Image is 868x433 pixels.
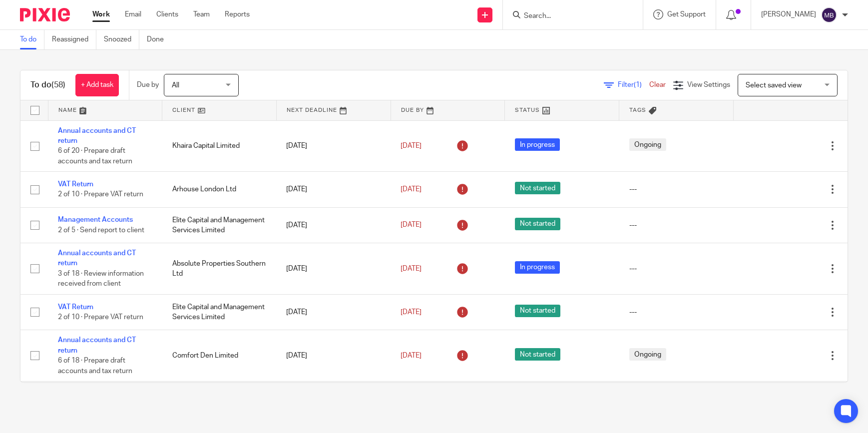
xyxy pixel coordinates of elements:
[30,80,65,90] h1: To do
[58,270,144,288] span: 3 of 18 · Review information received from client
[515,218,560,230] span: Not started
[172,82,179,89] span: All
[401,265,422,272] span: [DATE]
[58,337,136,354] a: Annual accounts and CT return
[162,172,277,207] td: Arhouse London Ltd
[147,30,171,49] a: Done
[515,182,560,194] span: Not started
[193,9,210,19] a: Team
[649,81,666,88] a: Clear
[137,80,159,90] p: Due by
[20,30,44,49] a: To do
[276,382,391,433] td: [DATE]
[58,181,93,188] a: VAT Return
[58,314,143,321] span: 2 of 10 · Prepare VAT return
[162,207,277,243] td: Elite Capital and Management Services Limited
[156,9,178,19] a: Clients
[58,250,136,267] a: Annual accounts and CT return
[629,220,724,230] div: ---
[104,30,139,49] a: Snoozed
[92,9,110,19] a: Work
[629,184,724,194] div: ---
[162,243,277,295] td: Absolute Properties Southern Ltd
[515,305,560,317] span: Not started
[401,352,422,359] span: [DATE]
[276,294,391,330] td: [DATE]
[761,9,816,19] p: [PERSON_NAME]
[58,304,93,311] a: VAT Return
[276,172,391,207] td: [DATE]
[401,186,422,193] span: [DATE]
[687,81,730,88] span: View Settings
[401,142,422,149] span: [DATE]
[629,264,724,274] div: ---
[20,8,70,21] img: Pixie
[629,138,666,151] span: Ongoing
[276,207,391,243] td: [DATE]
[515,261,560,274] span: In progress
[515,348,560,361] span: Not started
[162,294,277,330] td: Elite Capital and Management Services Limited
[162,382,277,433] td: Elite Capital and Management Services Limited
[125,9,141,19] a: Email
[401,309,422,316] span: [DATE]
[162,120,277,172] td: Khaira Capital Limited
[821,7,837,23] img: svg%3E
[629,107,646,113] span: Tags
[276,243,391,295] td: [DATE]
[667,11,706,18] span: Get Support
[746,82,802,89] span: Select saved view
[162,330,277,382] td: Comfort Den Limited
[276,120,391,172] td: [DATE]
[75,74,119,96] a: + Add task
[58,127,136,144] a: Annual accounts and CT return
[58,357,132,375] span: 6 of 18 · Prepare draft accounts and tax return
[58,191,143,198] span: 2 of 10 · Prepare VAT return
[523,12,613,21] input: Search
[58,216,133,223] a: Management Accounts
[629,307,724,317] div: ---
[58,227,144,234] span: 2 of 5 · Send report to client
[225,9,250,19] a: Reports
[52,30,96,49] a: Reassigned
[401,222,422,229] span: [DATE]
[515,138,560,151] span: In progress
[276,330,391,382] td: [DATE]
[51,81,65,89] span: (58)
[58,147,132,165] span: 6 of 20 · Prepare draft accounts and tax return
[618,81,649,88] span: Filter
[634,81,642,88] span: (1)
[629,348,666,361] span: Ongoing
